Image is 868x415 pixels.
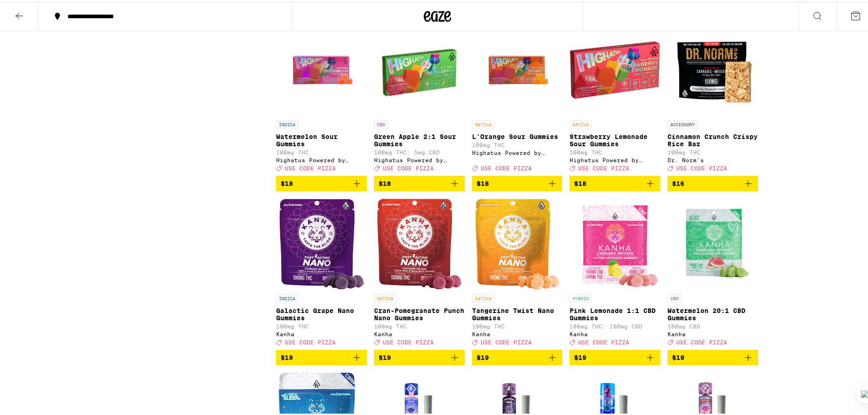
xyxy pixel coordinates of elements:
span: USE CODE PIZZA [481,164,532,169]
span: USE CODE PIZZA [578,338,629,343]
span: USE CODE PIZZA [676,338,727,343]
p: SATIVA [472,292,494,301]
button: Add to bag [276,348,367,364]
button: Add to bag [668,174,758,190]
div: Highatus Powered by Cannabiotix [570,155,660,161]
p: 100mg THC [472,322,563,328]
span: $19 [477,352,489,359]
p: 100mg THC [276,322,367,328]
span: USE CODE PIZZA [383,164,434,169]
div: Kanha [472,329,563,335]
div: Highatus Powered by Cannabiotix [374,155,465,161]
span: USE CODE PIZZA [481,338,532,343]
p: HYBRID [570,292,591,301]
a: Open page for Pink Lemonade 1:1 CBD Gummies from Kanha [570,197,660,348]
span: USE CODE PIZZA [285,164,336,169]
p: Strawberry Lemonade Sour Gummies [570,131,660,146]
div: Kanha [570,329,660,335]
button: Add to bag [472,174,563,190]
p: 100mg THC [276,148,367,154]
span: $16 [672,178,684,185]
p: Watermelon 20:1 CBD Gummies [668,305,758,320]
p: 100mg THC [570,148,660,154]
button: Add to bag [570,174,660,190]
span: $18 [281,178,293,185]
p: 100mg THC [668,148,758,154]
button: Add to bag [668,348,758,364]
p: 100mg CBD [668,322,758,328]
p: Cinnamon Crunch Crispy Rice Bar [668,131,758,146]
p: Watermelon Sour Gummies [276,131,367,146]
span: $18 [379,178,391,185]
span: USE CODE PIZZA [578,164,629,169]
button: Add to bag [276,174,367,190]
div: Kanha [276,329,367,335]
p: Cran-Pomegranate Punch Nano Gummies [374,305,465,320]
a: Open page for Tangerine Twist Nano Gummies from Kanha [472,197,563,348]
p: 100mg THC [374,322,465,328]
button: Add to bag [374,348,465,364]
button: Add to bag [570,348,660,364]
p: INDICA [276,292,298,301]
span: USE CODE PIZZA [383,338,434,343]
p: 100mg THC [472,140,563,146]
p: SATIVA [570,118,591,127]
a: Open page for Watermelon Sour Gummies from Highatus Powered by Cannabiotix [276,23,367,174]
button: Add to bag [472,348,563,364]
a: Open page for Watermelon 20:1 CBD Gummies from Kanha [668,197,758,348]
p: Pink Lemonade 1:1 CBD Gummies [570,305,660,320]
p: Tangerine Twist Nano Gummies [472,305,563,320]
a: Open page for Cran-Pomegranate Punch Nano Gummies from Kanha [374,197,465,348]
div: Kanha [374,329,465,335]
span: $19 [574,352,586,359]
p: L'Orange Sour Gummies [472,131,563,138]
img: Kanha - Tangerine Twist Nano Gummies [475,197,560,288]
img: Kanha - Galactic Grape Nano Gummies [279,197,364,288]
span: $18 [477,178,489,185]
a: Open page for Strawberry Lemonade Sour Gummies from Highatus Powered by Cannabiotix [570,23,660,174]
img: Highatus Powered by Cannabiotix - Watermelon Sour Gummies [276,23,367,114]
span: $19 [672,352,684,359]
img: Kanha - Watermelon 20:1 CBD Gummies [668,197,758,288]
span: $18 [574,178,586,185]
a: Open page for Galactic Grape Nano Gummies from Kanha [276,197,367,348]
a: Open page for Cinnamon Crunch Crispy Rice Bar from Dr. Norm's [668,23,758,174]
p: SATIVA [472,118,494,127]
a: Open page for L'Orange Sour Gummies from Highatus Powered by Cannabiotix [472,23,563,174]
span: USE CODE PIZZA [285,338,336,343]
div: Dr. Norm's [668,155,758,161]
span: $19 [281,352,293,359]
span: $19 [379,352,391,359]
p: ACCESSORY [668,118,698,127]
img: Highatus Powered by Cannabiotix - Green Apple 2:1 Sour Gummies [374,23,465,114]
a: Open page for Green Apple 2:1 Sour Gummies from Highatus Powered by Cannabiotix [374,23,465,174]
img: Highatus Powered by Cannabiotix - L'Orange Sour Gummies [472,23,563,114]
img: Kanha - Pink Lemonade 1:1 CBD Gummies [570,197,659,288]
div: Kanha [668,329,758,335]
p: SATIVA [374,292,396,301]
span: USE CODE PIZZA [676,164,727,169]
div: Highatus Powered by Cannabiotix [276,155,367,161]
p: INDICA [276,118,298,127]
div: Highatus Powered by Cannabiotix [472,148,563,154]
img: Kanha - Cran-Pomegranate Punch Nano Gummies [377,197,462,288]
p: Galactic Grape Nano Gummies [276,305,367,320]
img: Dr. Norm's - Cinnamon Crunch Crispy Rice Bar [668,23,758,114]
p: 100mg THC: 5mg CBD [374,148,465,154]
p: CBD [374,118,388,127]
p: CBD [668,292,681,301]
p: Green Apple 2:1 Sour Gummies [374,131,465,146]
img: Highatus Powered by Cannabiotix - Strawberry Lemonade Sour Gummies [570,23,660,114]
button: Add to bag [374,174,465,190]
p: 100mg THC: 100mg CBD [570,322,660,328]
